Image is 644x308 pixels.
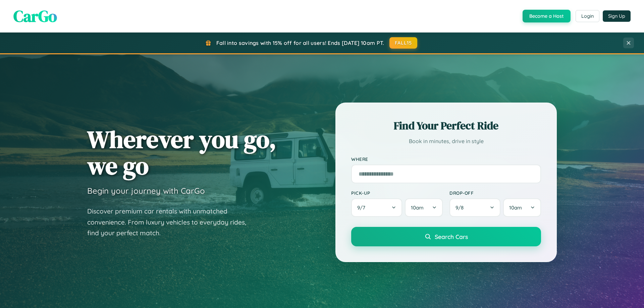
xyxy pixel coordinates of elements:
[216,40,384,46] span: Fall into savings with 15% off for all users! Ends [DATE] 10am PT.
[351,190,443,196] label: Pick-up
[509,204,522,211] span: 10am
[455,204,467,211] span: 9 / 8
[87,186,205,196] h3: Begin your journey with CarGo
[576,10,599,22] button: Login
[87,206,255,239] p: Discover premium car rentals with unmatched convenience. From luxury vehicles to everyday rides, ...
[351,136,541,146] p: Book in minutes, drive in style
[389,37,418,49] button: FALL15
[503,198,541,217] button: 10am
[449,190,541,196] label: Drop-off
[523,10,571,22] button: Become a Host
[87,126,276,179] h1: Wherever you go, we go
[357,204,369,211] span: 9 / 7
[411,204,424,211] span: 10am
[351,198,402,217] button: 9/7
[351,118,541,133] h2: Find Your Perfect Ride
[351,156,541,162] label: Where
[435,233,468,240] span: Search Cars
[13,5,57,27] span: CarGo
[351,227,541,246] button: Search Cars
[405,198,443,217] button: 10am
[449,198,500,217] button: 9/8
[603,10,631,22] button: Sign Up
